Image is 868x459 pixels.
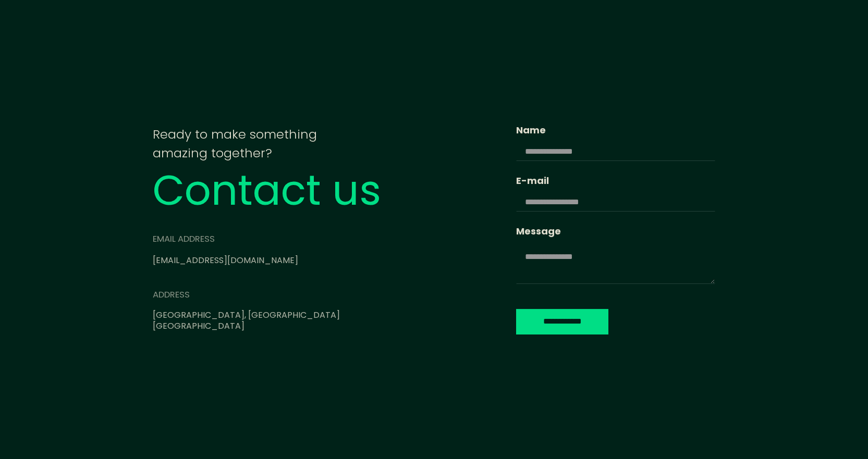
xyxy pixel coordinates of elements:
form: Email Form [516,123,715,334]
label: E-mail [516,173,715,188]
div: Contact us [153,169,451,211]
div: [GEOGRAPHIC_DATA] [153,321,451,332]
label: Name [516,123,715,137]
div: [GEOGRAPHIC_DATA], [GEOGRAPHIC_DATA] [153,310,451,321]
a: [EMAIL_ADDRESS][DOMAIN_NAME] [153,254,298,266]
label: Message [516,224,715,238]
div: Ready to make something amazing together? [153,125,451,163]
div: address [153,289,451,302]
div: email address [153,233,298,246]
